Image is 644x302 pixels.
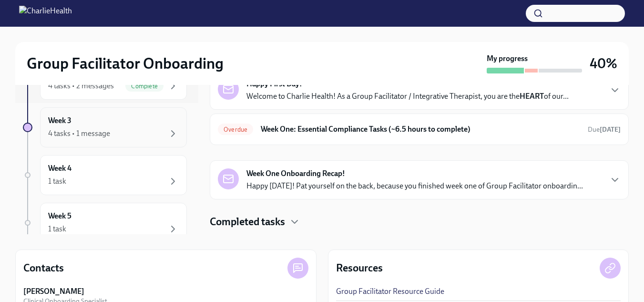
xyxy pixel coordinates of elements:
[19,6,72,21] img: CharlieHealth
[588,125,621,134] span: Due
[48,211,72,221] h6: Week 5
[246,168,345,179] strong: Week One Onboarding Recap!
[23,107,187,147] a: Week 34 tasks • 1 message
[210,215,629,229] div: Completed tasks
[261,124,580,135] h6: Week One: Essential Compliance Tasks (~6.5 hours to complete)
[125,83,164,90] span: Complete
[48,176,66,187] div: 1 task
[48,81,114,91] div: 4 tasks • 2 messages
[336,286,444,297] a: Group Facilitator Resource Guide
[48,115,72,126] h6: Week 3
[210,215,285,229] h4: Completed tasks
[23,286,84,297] strong: [PERSON_NAME]
[27,54,224,73] h2: Group Facilitator Onboarding
[590,55,617,72] h3: 40%
[487,53,528,64] strong: My progress
[336,261,383,275] h4: Resources
[600,125,621,134] strong: [DATE]
[23,155,187,195] a: Week 41 task
[48,224,66,234] div: 1 task
[246,181,583,191] p: Happy [DATE]! Pat yourself on the back, because you finished week one of Group Facilitator onboar...
[23,203,187,243] a: Week 51 task
[48,128,110,139] div: 4 tasks • 1 message
[588,125,621,134] span: September 22nd, 2025 10:00
[218,126,253,133] span: Overdue
[23,261,64,275] h4: Contacts
[218,122,621,137] a: OverdueWeek One: Essential Compliance Tasks (~6.5 hours to complete)Due[DATE]
[246,91,569,102] p: Welcome to Charlie Health! As a Group Facilitator / Integrative Therapist, you are the of our...
[520,92,544,101] strong: HEART
[48,163,72,174] h6: Week 4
